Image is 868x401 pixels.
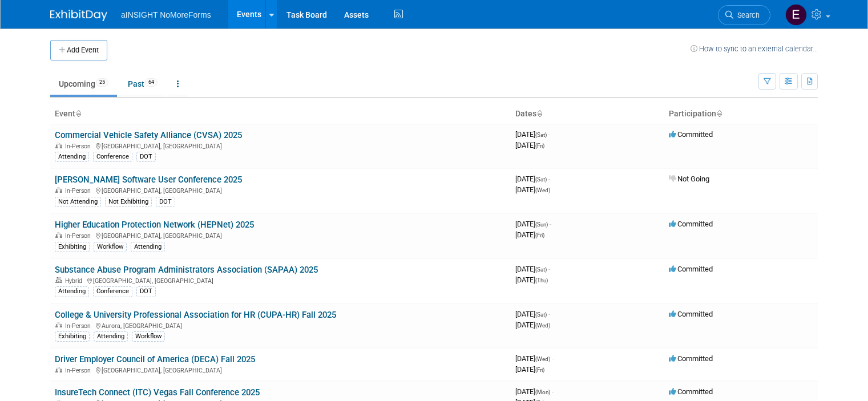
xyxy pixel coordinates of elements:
span: [DATE] [515,365,544,374]
span: - [548,130,550,139]
span: 25 [96,78,108,87]
span: Committed [669,130,713,139]
a: Upcoming25 [50,73,117,95]
span: In-Person [65,232,94,240]
span: Not Going [669,175,709,183]
span: In-Person [65,143,94,150]
span: (Mon) [535,389,550,395]
a: Sort by Participation Type [716,109,722,118]
span: aINSIGHT NoMoreForms [121,10,211,19]
span: 64 [145,78,158,87]
span: Committed [669,387,713,396]
div: Aurora, [GEOGRAPHIC_DATA] [55,321,506,330]
a: Substance Abuse Program Administrators Association (SAPAA) 2025 [55,265,318,275]
span: (Sat) [535,132,547,138]
span: (Thu) [535,277,548,283]
span: Committed [669,310,713,318]
span: (Wed) [535,356,550,362]
span: Hybrid [65,277,86,285]
a: Past64 [119,73,166,95]
span: - [548,310,550,318]
span: [DATE] [515,276,548,284]
a: [PERSON_NAME] Software User Conference 2025 [55,175,242,185]
div: [GEOGRAPHIC_DATA], [GEOGRAPHIC_DATA] [55,185,506,195]
a: How to sync to an external calendar... [691,44,818,53]
div: Attending [55,152,89,162]
span: [DATE] [515,354,554,363]
span: - [550,220,551,228]
div: Not Attending [55,197,101,207]
img: In-Person Event [55,322,62,328]
div: Attending [55,286,89,297]
span: [DATE] [515,387,554,396]
img: In-Person Event [55,187,62,193]
span: - [552,387,554,396]
div: Attending [131,242,165,252]
div: Exhibiting [55,331,90,342]
span: [DATE] [515,141,544,149]
a: Higher Education Protection Network (HEPNet) 2025 [55,220,254,230]
a: Commercial Vehicle Safety Alliance (CVSA) 2025 [55,130,242,140]
span: [DATE] [515,175,550,183]
span: [DATE] [515,321,550,329]
img: In-Person Event [55,367,62,372]
div: Conference [93,152,132,162]
span: Committed [669,265,713,273]
span: (Fri) [535,143,544,149]
div: Workflow [94,242,127,252]
div: Conference [93,286,132,297]
a: Driver Employer Council of America (DECA) Fall 2025 [55,354,255,364]
span: In-Person [65,367,94,374]
span: (Wed) [535,187,550,193]
span: Committed [669,220,713,228]
a: InsureTech Connect (ITC) Vegas Fall Conference 2025 [55,387,260,398]
div: Workflow [132,331,165,342]
th: Event [50,104,511,124]
span: Committed [669,354,713,363]
span: [DATE] [515,230,544,239]
div: [GEOGRAPHIC_DATA], [GEOGRAPHIC_DATA] [55,365,506,374]
div: Attending [94,331,128,342]
span: In-Person [65,322,94,330]
div: DOT [156,197,175,207]
div: Exhibiting [55,242,90,252]
div: DOT [136,286,156,297]
div: [GEOGRAPHIC_DATA], [GEOGRAPHIC_DATA] [55,276,506,285]
img: Eric Guimond [785,4,807,26]
span: In-Person [65,187,94,195]
a: Sort by Start Date [536,109,542,118]
span: (Fri) [535,232,544,238]
span: - [548,265,550,273]
span: [DATE] [515,130,550,139]
img: In-Person Event [55,232,62,238]
span: [DATE] [515,185,550,194]
span: - [548,175,550,183]
span: - [552,354,554,363]
img: Hybrid Event [55,277,62,283]
span: (Sat) [535,311,547,318]
button: Add Event [50,40,107,60]
span: (Wed) [535,322,550,329]
img: In-Person Event [55,143,62,148]
div: [GEOGRAPHIC_DATA], [GEOGRAPHIC_DATA] [55,141,506,150]
span: (Sat) [535,266,547,273]
th: Dates [511,104,664,124]
span: [DATE] [515,220,551,228]
span: (Sun) [535,221,548,228]
a: College & University Professional Association for HR (CUPA-HR) Fall 2025 [55,310,336,320]
a: Sort by Event Name [75,109,81,118]
div: [GEOGRAPHIC_DATA], [GEOGRAPHIC_DATA] [55,230,506,240]
span: (Fri) [535,367,544,373]
span: (Sat) [535,176,547,183]
span: [DATE] [515,265,550,273]
div: Not Exhibiting [105,197,152,207]
div: DOT [136,152,156,162]
img: ExhibitDay [50,10,107,21]
span: Search [733,11,760,19]
th: Participation [664,104,818,124]
span: [DATE] [515,310,550,318]
a: Search [718,5,770,25]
